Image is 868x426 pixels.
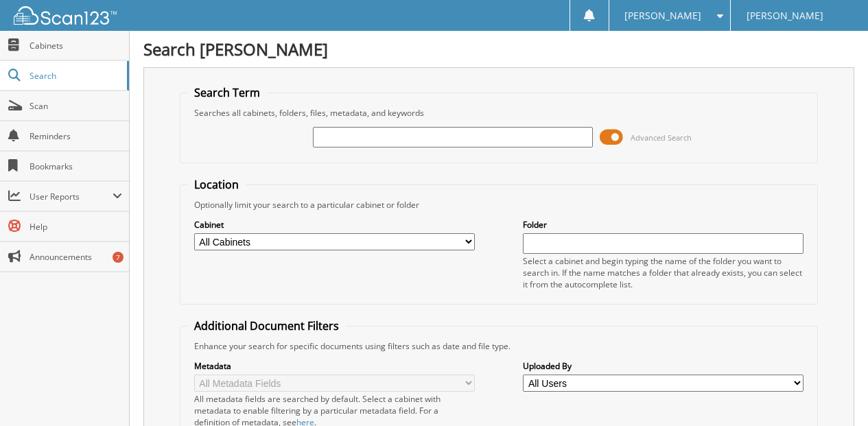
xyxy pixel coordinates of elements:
[194,219,475,230] label: Cabinet
[624,12,701,20] span: [PERSON_NAME]
[30,100,122,112] span: Scan
[187,318,346,333] legend: Additional Document Filters
[747,12,823,20] span: [PERSON_NAME]
[631,132,692,143] span: Advanced Search
[30,251,122,263] span: Announcements
[30,130,122,142] span: Reminders
[523,255,804,290] div: Select a cabinet and begin typing the name of the folder you want to search in. If the name match...
[143,38,854,60] h1: Search [PERSON_NAME]
[14,6,117,25] img: scan123-logo-white.svg
[113,252,124,263] div: 7
[30,40,122,51] span: Cabinets
[30,161,122,172] span: Bookmarks
[187,85,267,100] legend: Search Term
[523,219,804,230] label: Folder
[187,199,810,211] div: Optionally limit your search to a particular cabinet or folder
[30,221,122,233] span: Help
[187,107,810,119] div: Searches all cabinets, folders, files, metadata, and keywords
[30,70,120,82] span: Search
[187,177,246,192] legend: Location
[30,191,113,202] span: User Reports
[523,360,804,372] label: Uploaded By
[187,340,810,352] div: Enhance your search for specific documents using filters such as date and file type.
[194,360,475,372] label: Metadata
